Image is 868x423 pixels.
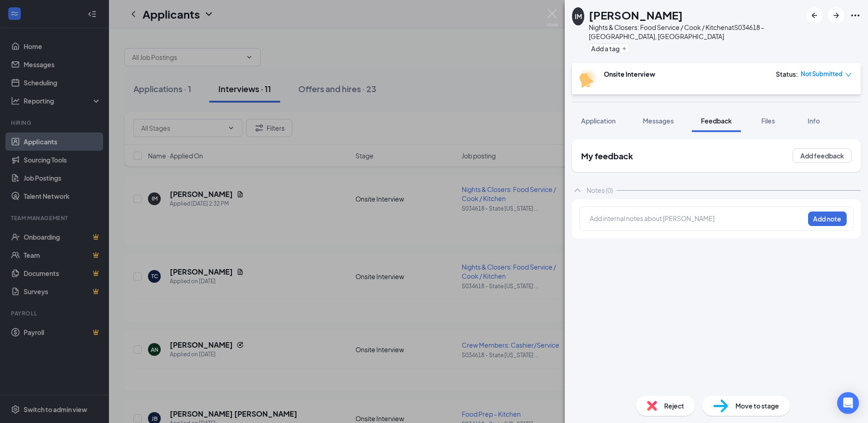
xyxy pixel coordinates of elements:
[761,117,775,125] span: Files
[589,23,802,41] div: Nights & Closers: Food Service / Cook / Kitchen at S034618 - [GEOGRAPHIC_DATA], [GEOGRAPHIC_DATA]
[572,185,583,196] svg: ChevronUp
[664,401,684,411] span: Reject
[801,69,843,79] span: Not Submitted
[581,117,616,125] span: Application
[845,72,852,78] span: down
[808,117,820,125] span: Info
[589,44,629,53] button: PlusAdd a tag
[837,392,859,414] div: Open Intercom Messenger
[621,46,627,51] svg: Plus
[587,186,613,195] div: Notes (0)
[776,69,798,79] div: Status :
[808,211,847,226] button: Add note
[643,117,674,125] span: Messages
[828,7,844,24] button: ArrowRight
[604,70,655,78] b: Onsite Interview
[589,7,683,23] h1: [PERSON_NAME]
[793,148,852,163] button: Add feedback
[806,7,823,24] button: ArrowLeftNew
[809,10,820,21] svg: ArrowLeftNew
[575,12,582,21] div: IM
[581,150,633,162] h2: My feedback
[735,401,779,411] span: Move to stage
[701,117,732,125] span: Feedback
[850,10,861,21] svg: Ellipses
[831,10,842,21] svg: ArrowRight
